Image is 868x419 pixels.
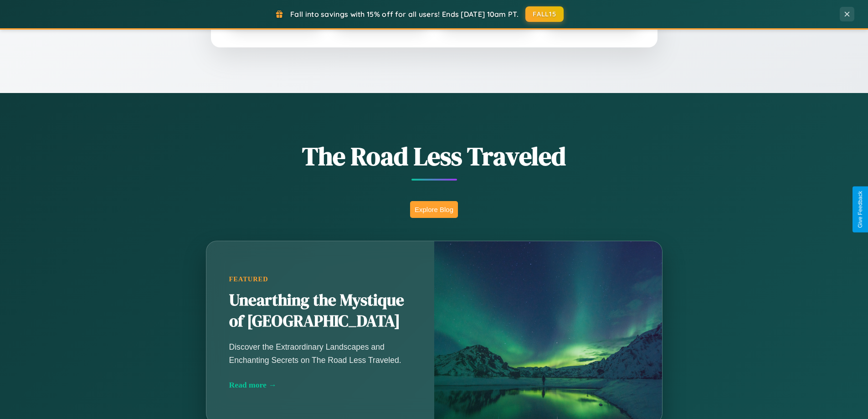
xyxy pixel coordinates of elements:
button: FALL15 [525,6,564,22]
p: Discover the Extraordinary Landscapes and Enchanting Secrets on The Road Less Traveled. [229,341,411,366]
span: Fall into savings with 15% off for all users! Ends [DATE] 10am PT. [290,10,519,19]
div: Give Feedback [857,191,863,228]
button: Explore Blog [410,201,458,218]
div: Read more → [229,380,411,390]
div: Featured [229,275,411,283]
h1: The Road Less Traveled [161,139,708,174]
h2: Unearthing the Mystique of [GEOGRAPHIC_DATA] [229,290,411,332]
